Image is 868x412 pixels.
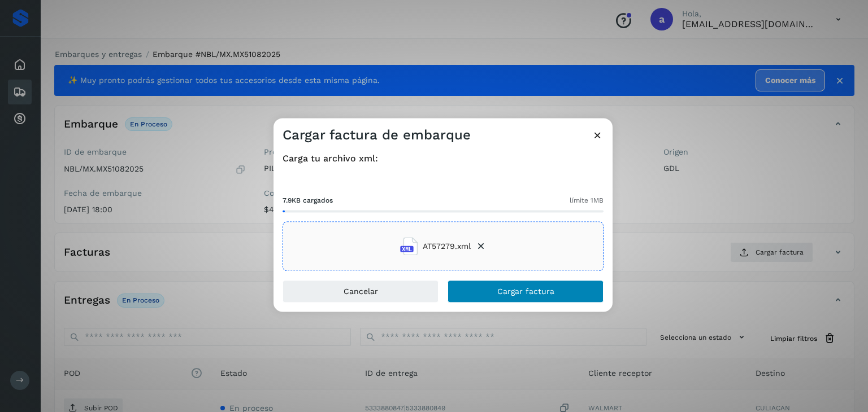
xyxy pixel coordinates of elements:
span: Cargar factura [497,288,554,296]
span: Cancelar [344,288,378,296]
h3: Cargar factura de embarque [283,127,471,143]
span: límite 1MB [570,196,604,206]
h4: Carga tu archivo xml: [283,153,604,164]
span: 7.9KB cargados [283,196,333,206]
button: Cancelar [283,280,439,303]
span: AT57279.xml [423,240,471,252]
button: Cargar factura [448,280,604,303]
